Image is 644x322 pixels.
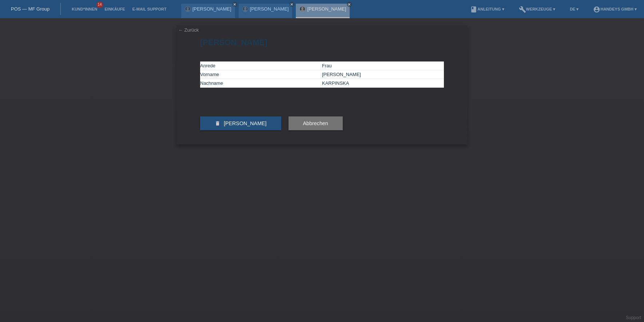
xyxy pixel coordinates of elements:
[129,7,170,11] a: E-Mail Support
[347,2,352,7] a: close
[215,120,220,126] i: delete
[289,116,343,130] button: Abbrechen
[68,7,101,11] a: Kund*innen
[178,27,199,33] a: ← Zurück
[200,38,444,47] h1: [PERSON_NAME]
[322,79,444,88] td: KARPINSKA
[101,7,128,11] a: Einkäufe
[466,7,508,11] a: bookAnleitung ▾
[593,6,600,13] i: account_circle
[519,6,526,13] i: build
[11,6,49,12] a: POS — MF Group
[224,120,267,126] span: [PERSON_NAME]
[303,120,328,126] span: Abbrechen
[289,2,294,7] a: close
[347,3,351,6] i: close
[307,6,346,12] a: [PERSON_NAME]
[200,61,322,70] td: Anrede
[589,7,640,11] a: account_circleHandeys GmbH ▾
[96,2,103,8] span: 14
[470,6,477,13] i: book
[200,116,281,130] button: delete [PERSON_NAME]
[232,2,237,7] a: close
[322,70,444,79] td: [PERSON_NAME]
[200,70,322,79] td: Vorname
[200,79,322,88] td: Nachname
[192,6,231,12] a: [PERSON_NAME]
[566,7,582,11] a: DE ▾
[233,3,236,6] i: close
[290,3,294,6] i: close
[250,6,289,12] a: [PERSON_NAME]
[322,61,444,70] td: Frau
[626,315,641,320] a: Support
[515,7,559,11] a: buildWerkzeuge ▾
